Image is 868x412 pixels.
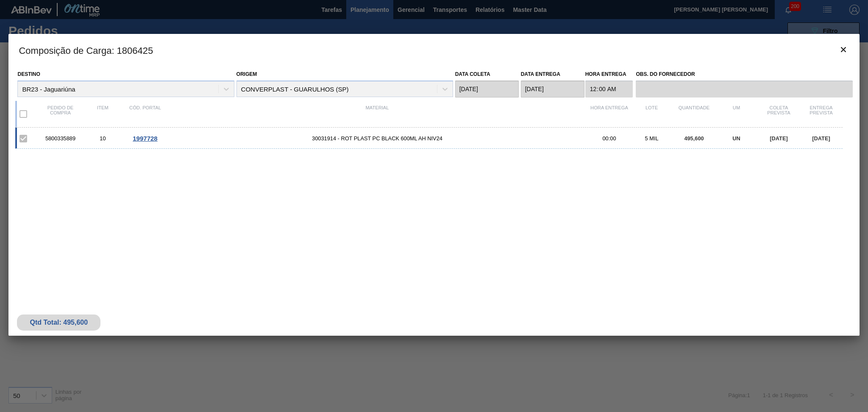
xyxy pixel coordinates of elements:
div: Entrega Prevista [800,105,843,123]
div: 5 MIL [631,135,673,142]
div: Qtd Total: 495,600 [23,319,94,326]
div: Item [81,105,124,123]
div: Coleta Prevista [758,105,800,123]
div: UM [715,105,758,123]
input: dd/mm/yyyy [455,81,519,97]
span: [DATE] [770,135,787,142]
div: Quantidade [673,105,715,123]
div: 00:00 [588,135,631,142]
div: Cód. Portal [124,105,166,123]
div: 5800335889 [39,135,81,142]
span: [DATE] [812,135,830,142]
div: Lote [631,105,673,123]
span: 30031914 - ROT PLAST PC BLACK 600ML AH NIV24 [166,135,588,142]
label: Origem [236,71,257,77]
span: UN [732,135,740,142]
label: Destino [17,71,40,77]
div: Ir para o Pedido [124,135,166,142]
label: Obs. do Fornecedor [636,68,852,81]
h3: Composição de Carga : 1806425 [8,34,859,66]
label: Data entrega [521,71,560,77]
label: Hora Entrega [585,68,633,81]
label: Data coleta [455,71,490,77]
div: Pedido de compra [39,105,81,123]
div: Hora Entrega [588,105,631,123]
div: Material [166,105,588,123]
span: 495,600 [684,135,704,142]
input: dd/mm/yyyy [521,81,584,97]
span: 1997728 [133,135,157,142]
div: 10 [81,135,124,142]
